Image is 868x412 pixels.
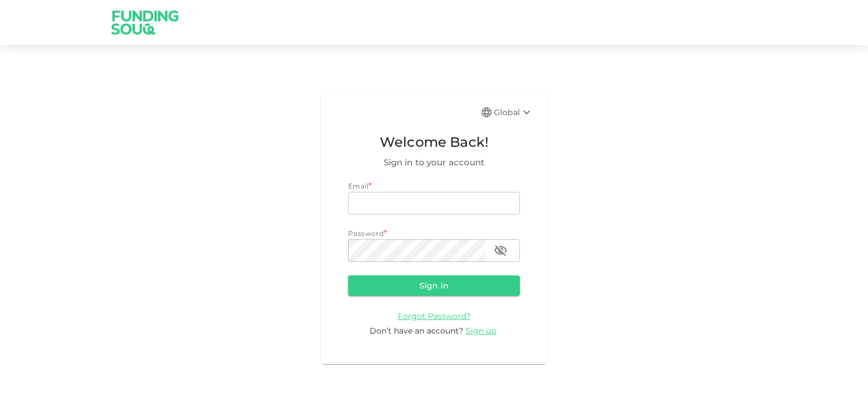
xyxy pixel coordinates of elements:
[348,132,520,153] span: Welcome Back!
[348,192,520,214] input: email
[370,326,463,336] span: Don’t have an account?
[348,182,368,190] span: Email
[398,310,471,321] a: Forgot Password?
[466,326,496,336] span: Sign up
[348,275,520,296] button: Sign in
[398,311,471,321] span: Forgot Password?
[494,106,533,119] div: Global
[348,229,384,238] span: Password
[348,239,485,262] input: password
[348,156,520,169] span: Sign in to your account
